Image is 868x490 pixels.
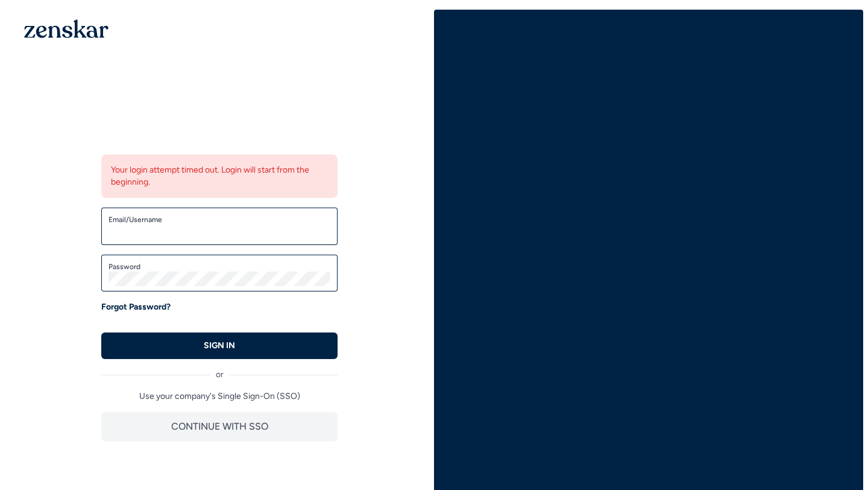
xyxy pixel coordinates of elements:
button: CONTINUE WITH SSO [101,412,338,441]
img: 1OGAJ2xQqyY4LXKgY66KYq0eOWRCkrZdAb3gUhuVAqdWPZE9SRJmCz+oDMSn4zDLXe31Ii730ItAGKgCKgCCgCikA4Av8PJUP... [24,19,108,38]
label: Password [108,262,330,272]
div: Your login attempt timed out. Login will start from the beginning. [101,154,338,198]
div: or [101,359,338,381]
p: Use your company's Single Sign-On (SSO) [101,390,338,402]
a: Forgot Password? [101,301,171,313]
button: SIGN IN [101,332,338,359]
label: Email/Username [108,215,330,224]
p: SIGN IN [204,340,235,352]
